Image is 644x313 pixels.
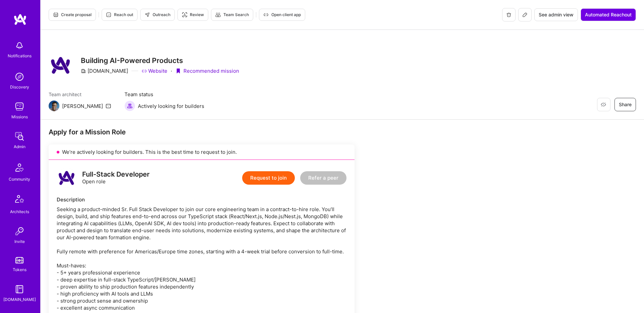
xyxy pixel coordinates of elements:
[182,12,204,18] span: Review
[8,52,32,59] div: Notifications
[124,101,135,111] img: Actively looking for builders
[49,128,355,136] div: Apply for a Mission Role
[182,12,187,17] i: icon Targeter
[81,56,239,65] h3: Building AI-Powered Products
[124,91,204,98] span: Team status
[614,98,636,111] button: Share
[171,67,172,74] div: ·
[14,238,25,245] div: Invite
[13,70,26,83] img: discovery
[142,67,167,74] a: Website
[13,266,26,273] div: Tokens
[13,283,26,296] img: guide book
[81,68,86,74] i: icon CompanyGray
[15,257,23,263] img: tokens
[539,11,574,18] span: See admin view
[13,100,26,113] img: teamwork
[263,12,301,18] span: Open client app
[62,103,103,110] div: [PERSON_NAME]
[3,296,36,303] div: [DOMAIN_NAME]
[10,83,29,90] div: Discovery
[534,8,578,21] button: See admin view
[53,12,58,17] i: icon Proposal
[81,67,128,74] div: [DOMAIN_NAME]
[82,171,150,185] div: Open role
[14,143,25,150] div: Admin
[177,9,208,21] button: Review
[106,12,133,18] span: Reach out
[601,102,606,107] i: icon EyeClosed
[13,39,26,52] img: bell
[49,9,96,21] button: Create proposal
[13,130,26,143] img: admin teamwork
[9,176,30,183] div: Community
[300,171,346,185] button: Refer a peer
[57,168,77,188] img: logo
[585,11,632,18] span: Automated Reachout
[106,103,111,109] i: icon Mail
[49,53,73,77] img: Company Logo
[11,113,28,120] div: Missions
[140,9,175,21] button: Outreach
[175,68,181,74] i: icon PurpleRibbon
[619,101,632,108] span: Share
[82,171,150,178] div: Full-Stack Developer
[138,103,204,110] span: Actively looking for builders
[13,13,27,25] img: logo
[10,208,29,215] div: Architects
[13,225,26,238] img: Invite
[49,101,59,111] img: Team Architect
[175,67,239,74] div: Recommended mission
[581,8,636,21] button: Automated Reachout
[102,9,138,21] button: Reach out
[211,9,253,21] button: Team Search
[242,171,295,185] button: Request to join
[215,12,249,18] span: Team Search
[259,9,305,21] button: Open client app
[11,192,28,208] img: Architects
[49,144,355,160] div: We’re actively looking for builders. This is the best time to request to join.
[53,12,92,18] span: Create proposal
[11,160,28,176] img: Community
[57,196,346,203] div: Description
[145,12,170,18] span: Outreach
[49,91,111,98] span: Team architect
